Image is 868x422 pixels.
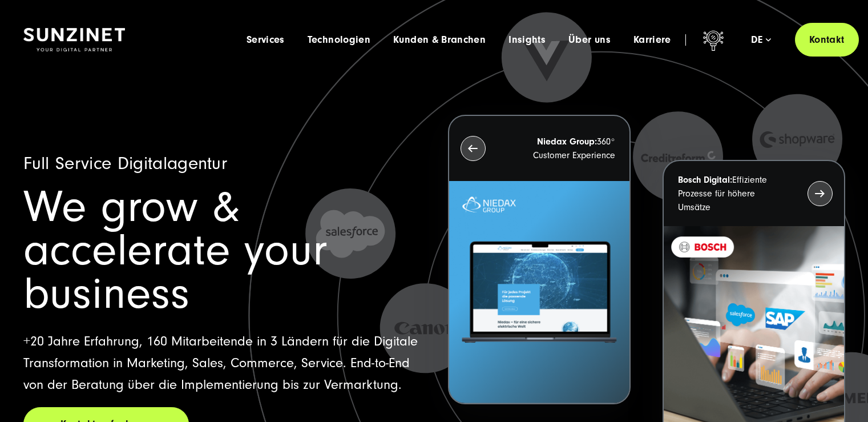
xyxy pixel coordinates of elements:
[678,173,787,214] p: Effiziente Prozesse für höhere Umsätze
[393,34,486,46] a: Kunden & Branchen
[23,28,125,52] img: SUNZINET Full Service Digital Agentur
[506,135,615,162] p: 360° Customer Experience
[537,136,597,147] strong: Niedax Group:
[795,23,859,57] a: Kontakt
[23,153,228,174] span: Full Service Digitalagentur
[751,34,771,46] div: de
[448,115,631,404] button: Niedax Group:360° Customer Experience Letztes Projekt von Niedax. Ein Laptop auf dem die Niedax W...
[678,175,732,185] strong: Bosch Digital:
[508,34,546,46] a: Insights
[23,331,421,396] p: +20 Jahre Erfahrung, 160 Mitarbeitende in 3 Ländern für die Digitale Transformation in Marketing,...
[568,34,611,46] a: Über uns
[308,34,370,46] a: Technologien
[449,181,629,403] img: Letztes Projekt von Niedax. Ein Laptop auf dem die Niedax Website geöffnet ist, auf blauem Hinter...
[633,34,671,46] a: Karriere
[247,34,285,46] a: Services
[23,186,421,316] h1: We grow & accelerate your business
